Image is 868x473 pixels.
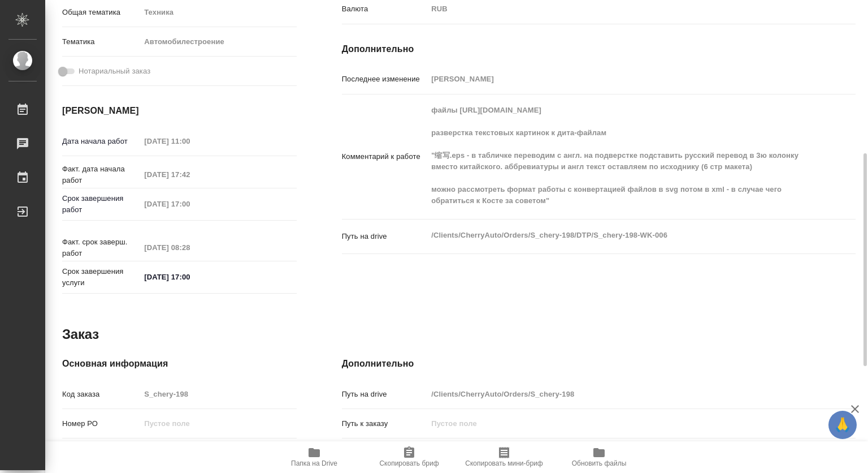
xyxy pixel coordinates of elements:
h4: Основная информация [62,357,297,371]
div: Техника [140,3,296,22]
p: Факт. срок заверш. работ [62,236,140,259]
input: Пустое поле [427,415,813,432]
p: Валюта [342,3,428,15]
button: Скопировать мини-бриф [457,441,552,473]
span: Обновить файлы [572,459,627,467]
p: Срок завершения работ [62,193,140,216]
button: Скопировать бриф [362,441,457,473]
h4: Дополнительно [342,357,856,371]
button: 🙏 [828,411,857,439]
p: Путь к заказу [342,418,428,429]
input: Пустое поле [427,386,813,402]
button: Обновить файлы [552,441,646,473]
span: Скопировать бриф [379,459,439,467]
input: Пустое поле [140,415,296,432]
p: Общая тематика [62,7,140,18]
button: Папка на Drive [267,441,362,473]
p: Путь на drive [342,389,428,400]
input: Пустое поле [140,133,239,149]
div: Автомобилестроение [140,32,296,51]
p: Тематика [62,36,140,48]
p: Комментарий к работе [342,151,428,162]
p: Срок завершения услуги [62,266,140,289]
h2: Заказ [62,325,99,343]
input: Пустое поле [140,386,296,402]
p: Путь на drive [342,231,428,242]
textarea: /Clients/CherryAuto/Orders/S_chery-198/DTP/S_chery-198-WK-006 [427,226,813,245]
p: Факт. дата начала работ [62,164,140,186]
p: Код заказа [62,389,140,400]
input: ✎ Введи что-нибудь [140,269,239,285]
input: Пустое поле [427,71,813,87]
input: Пустое поле [140,196,239,212]
h4: Дополнительно [342,42,856,56]
span: Нотариальный заказ [79,66,150,77]
span: 🙏 [833,413,852,437]
span: Папка на Drive [291,459,337,467]
textarea: файлы [URL][DOMAIN_NAME] разверстка текстовых картинок к дита-файлам "缩写.eps - в табличке перевод... [427,101,813,210]
p: Номер РО [62,418,140,429]
span: Скопировать мини-бриф [465,459,542,467]
input: Пустое поле [140,239,239,256]
h4: [PERSON_NAME] [62,104,297,118]
input: Пустое поле [140,166,239,183]
p: Дата начала работ [62,136,140,147]
p: Последнее изменение [342,74,428,85]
